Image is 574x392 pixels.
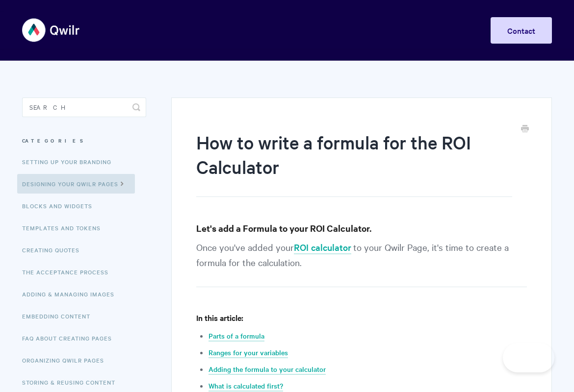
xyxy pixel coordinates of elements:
[196,221,527,235] h3: Let's add a Formula to your ROI Calculator.
[209,331,264,342] a: Parts of a formula
[22,284,122,304] a: Adding & Managing Images
[22,240,87,260] a: Creating Quotes
[196,130,512,197] h1: How to write a formula for the ROI Calculator
[22,350,111,370] a: Organizing Qwilr Pages
[17,174,135,194] a: Designing Your Qwilr Pages
[209,364,326,375] a: Adding the formula to your calculator
[22,98,146,117] input: Search
[196,240,527,287] p: Once you've added your to your Qwilr Page, it's time to create a formula for the calculation.
[491,17,552,44] a: Contact
[22,328,119,348] a: FAQ About Creating Pages
[209,347,288,358] a: Ranges for your variables
[22,306,98,326] a: Embedding Content
[22,372,123,392] a: Storing & Reusing Content
[294,241,351,254] a: ROI calculator
[22,132,146,149] h3: Categories
[22,12,80,49] img: Qwilr Help Center
[521,124,529,135] a: Print this Article
[196,312,243,323] strong: In this article:
[22,262,116,282] a: The Acceptance Process
[22,196,100,216] a: Blocks and Widgets
[22,218,108,238] a: Templates and Tokens
[209,381,283,392] a: What is calculated first?
[22,152,119,171] a: Setting up your Branding
[503,343,554,372] iframe: Toggle Customer Support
